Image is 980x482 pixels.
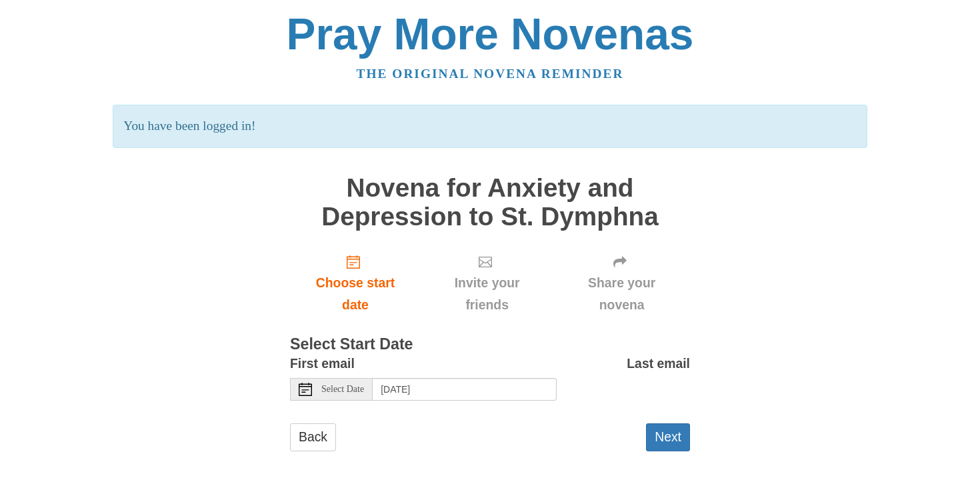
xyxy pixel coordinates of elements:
[553,244,690,323] div: Click "Next" to confirm your start date first.
[287,9,694,59] a: Pray More Novenas
[434,272,540,316] span: Invite your friends
[627,353,690,375] label: Last email
[567,272,677,316] span: Share your novena
[321,385,364,394] span: Select Date
[290,336,690,353] h3: Select Start Date
[357,67,624,81] a: The original novena reminder
[303,272,407,316] span: Choose start date
[290,174,690,231] h1: Novena for Anxiety and Depression to St. Dymphna
[290,244,421,323] a: Choose start date
[290,353,355,375] label: First email
[421,244,553,323] div: Click "Next" to confirm your start date first.
[113,105,867,148] p: You have been logged in!
[646,423,690,451] button: Next
[290,423,336,451] a: Back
